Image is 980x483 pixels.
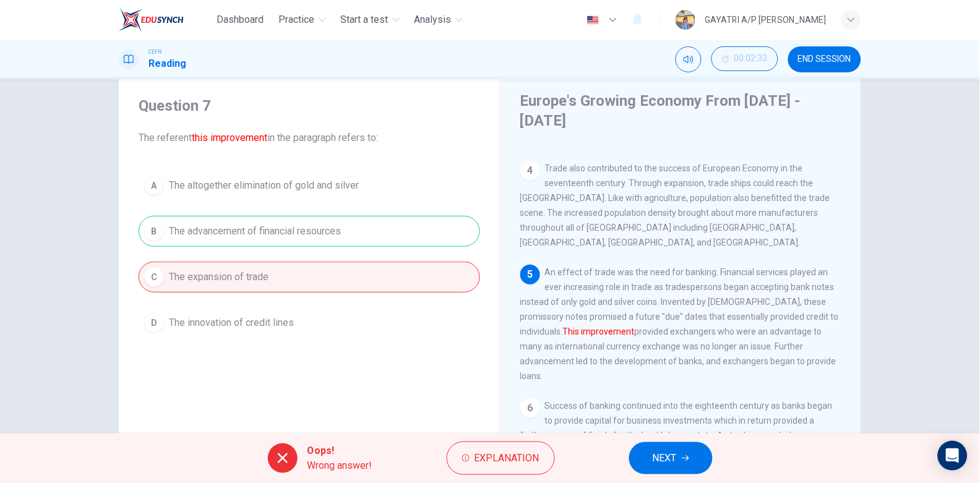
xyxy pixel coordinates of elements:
div: 6 [520,398,540,418]
button: END SESSION [788,46,861,72]
button: Dashboard [212,9,269,31]
div: Mute [676,46,702,72]
span: Explanation [475,450,539,467]
div: Hide [711,46,778,72]
button: NEXT [629,442,713,474]
button: Explanation [447,442,555,475]
span: The referent in the paragraph refers to: [139,130,480,145]
span: Oops! [307,443,372,458]
font: this improvement [192,132,267,143]
div: GAYATRI A/P [PERSON_NAME] [705,12,827,27]
button: Practice [274,9,331,31]
div: Open Intercom Messenger [938,441,968,471]
div: 5 [520,265,540,284]
button: 00:02:33 [711,46,778,71]
button: Analysis [410,9,468,31]
span: Practice [279,12,315,27]
span: CEFR [148,48,161,56]
button: Start a test [336,9,405,31]
img: EduSynch logo [119,7,184,32]
img: en [585,15,601,25]
a: EduSynch logo [119,7,212,32]
h4: Europe's Growing Economy From [DATE] - [DATE] [520,91,838,130]
span: An effect of trade was the need for banking. Financial services played an ever increasing role in... [520,267,839,381]
span: END SESSION [798,54,851,64]
span: NEXT [653,450,677,467]
h1: Reading [148,56,186,71]
span: Dashboard [217,12,264,27]
font: This improvement [563,327,635,336]
img: Profile picture [676,10,695,30]
span: Analysis [415,12,452,27]
span: Trade also contributed to the success of European Economy in the seventeenth century. Through exp... [520,163,830,247]
h4: Question 7 [139,96,480,116]
div: 4 [520,161,540,181]
span: 00:02:33 [734,54,768,64]
span: Start a test [341,12,389,27]
span: Wrong answer! [307,458,372,473]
